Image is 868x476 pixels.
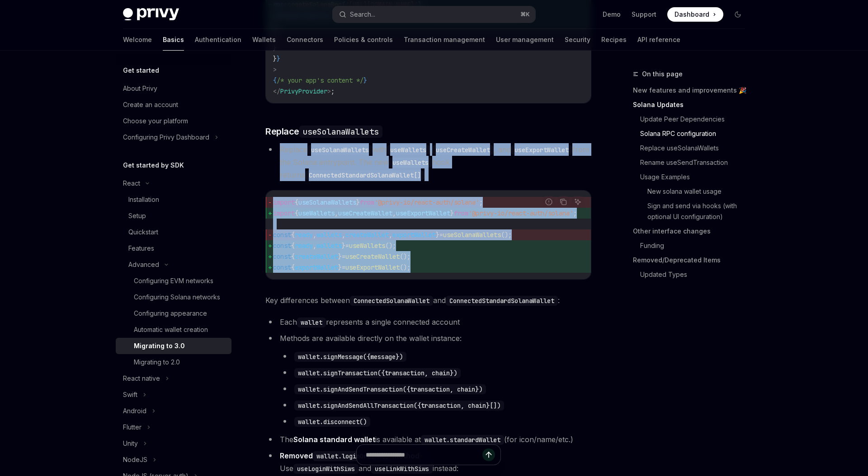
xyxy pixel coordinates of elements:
li: Methods are available directly on the wallet instance: [265,332,591,428]
div: Automatic wallet creation [134,324,208,335]
a: Installation [116,191,231,208]
span: useCreateWallet [345,252,400,261]
a: Solana RPC configuration [640,126,752,141]
div: Swift [123,389,137,400]
a: Create an account [116,97,231,113]
a: Dashboard [667,7,723,22]
a: Updated Types [640,267,752,282]
span: '@privy-io/react-auth/solana' [374,198,479,206]
button: Copy the contents from the code block [557,196,569,208]
span: (); [501,231,512,239]
span: { [295,209,298,217]
div: NodeJS [123,454,147,465]
code: useCreateWallet [432,145,494,155]
span: , [389,231,392,239]
code: useSolanaWallets [299,126,382,138]
span: from [360,198,374,206]
div: Search... [350,9,375,20]
button: Send message [482,448,495,461]
div: Setup [128,210,146,221]
div: Advanced [128,259,159,270]
a: Rename useSendTransaction [640,155,752,170]
a: Security [565,29,590,51]
a: Features [116,240,231,257]
span: = [345,242,349,250]
span: } [338,263,342,271]
a: User management [496,29,554,51]
a: Policies & controls [334,29,393,51]
img: dark logo [123,8,179,21]
a: Funding [640,238,752,253]
span: const [273,242,291,250]
span: { [295,198,298,206]
a: Choose your platform [116,113,231,129]
span: = [342,263,345,271]
span: = [342,252,345,261]
button: Toggle dark mode [731,7,745,22]
span: = [439,231,443,239]
span: } [338,252,342,261]
a: Sign and send via hooks (with optional UI configuration) [647,199,752,224]
code: wallet.signMessage({message}) [294,352,406,362]
span: (); [400,263,410,271]
div: Installation [128,194,159,205]
span: Replace [265,125,382,138]
span: import [273,209,295,217]
span: useSolanaWallets [298,198,356,206]
div: React [123,178,140,189]
div: About Privy [123,83,157,94]
div: Features [128,243,154,254]
a: Configuring EVM networks [116,273,231,289]
span: PrivyProvider [280,87,327,95]
a: Solana standard wallet [293,435,375,444]
span: ready [295,242,313,250]
button: Search...⌘K [333,6,535,23]
div: Configuring appearance [134,308,207,319]
span: } [277,55,280,63]
a: Automatic wallet creation [116,322,231,338]
div: Configuring EVM networks [134,275,213,286]
button: Report incorrect code [543,196,555,208]
div: Migrating to 2.0 [134,357,180,368]
a: Quickstart [116,224,231,240]
h5: Get started by SDK [123,160,184,171]
span: } [450,209,454,217]
span: exportWallet [295,263,338,271]
a: Migrating to 3.0 [116,338,231,354]
a: New features and improvements 🎉 [633,83,752,98]
span: { [291,231,295,239]
code: useWallets [387,145,430,155]
div: Android [123,406,146,416]
code: wallet.signAndSendAllTransaction({transaction, chain}[]) [294,401,504,411]
div: Unity [123,438,138,449]
span: useExportWallet [396,209,450,217]
div: Flutter [123,422,142,433]
span: (); [385,242,396,250]
a: Update Peer Dependencies [640,112,752,126]
a: Other interface changes [633,224,752,238]
span: > [273,65,277,74]
span: createWallet [295,252,338,261]
code: ConnectedSolanaWallet [350,296,433,306]
span: { [291,263,295,271]
a: Support [632,10,656,19]
span: const [273,231,291,239]
a: Replace useSolanaWallets [640,141,752,155]
div: Choose your platform [123,116,188,126]
span: Key differences between and : [265,294,591,307]
span: { [291,252,295,261]
div: Create an account [123,99,178,110]
code: wallet [297,317,326,327]
a: Usage Examples [640,170,752,184]
a: Configuring Solana networks [116,289,231,305]
span: On this page [642,69,683,79]
a: Removed/Deprecated Items [633,253,752,267]
span: import [273,198,295,206]
span: , [313,231,316,239]
code: useSolanaWallets [307,145,373,155]
span: > [327,87,331,95]
span: useCreateWallet [338,209,392,217]
div: Quickstart [128,227,158,238]
span: } [436,231,439,239]
h5: Get started [123,65,159,76]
